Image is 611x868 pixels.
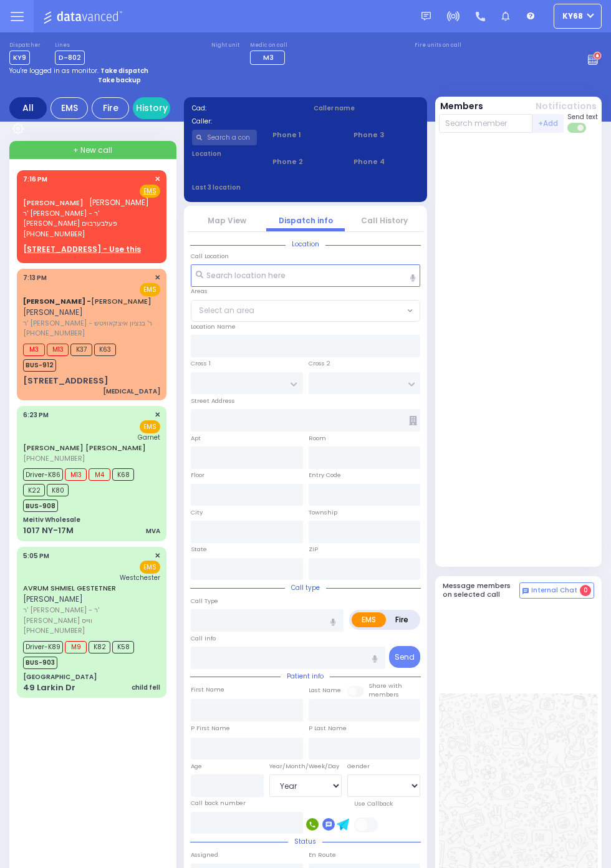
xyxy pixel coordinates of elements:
label: Location Name [191,322,236,331]
strong: Take backup [98,75,141,85]
label: Last 3 location [192,183,306,192]
span: 7:16 PM [23,175,47,184]
label: Township [309,508,337,517]
span: K37 [70,344,92,356]
span: Call type [285,583,326,592]
span: ר' [PERSON_NAME] - ר' [PERSON_NAME] ווייס [23,605,156,625]
span: 5:05 PM [23,551,49,561]
input: Search location here [191,264,420,287]
label: Gender [347,762,370,771]
span: M9 [65,641,87,653]
label: Call back number [191,799,246,808]
label: State [191,545,207,554]
span: K82 [89,641,110,653]
label: Location [192,149,257,158]
button: Members [440,100,483,113]
label: Room [309,434,326,443]
label: Assigned [191,851,218,859]
a: Dispatch info [279,215,333,226]
label: First Name [191,685,224,694]
span: EMS [140,420,160,433]
span: M13 [47,344,69,356]
div: Year/Month/Week/Day [269,762,342,771]
button: ky68 [554,4,602,29]
span: members [368,690,399,698]
span: Location [286,239,325,249]
span: ky68 [562,11,583,22]
label: Lines [55,42,85,49]
span: Select an area [199,305,254,316]
label: Cad: [192,104,298,113]
span: [PHONE_NUMBER] [23,625,85,635]
label: Fire [385,612,418,627]
span: Status [288,837,322,846]
span: M13 [65,468,87,481]
span: KY9 [9,51,30,65]
label: Dispatcher [9,42,41,49]
div: 1017 NY-17M [23,524,74,537]
span: Phone 3 [354,130,419,140]
span: Send text [567,112,598,122]
span: Driver-K89 [23,641,63,653]
label: Cross 2 [309,359,330,368]
a: Call History [361,215,408,226]
u: [STREET_ADDRESS] - Use this [23,244,141,254]
input: Search member [439,114,533,133]
span: Other building occupants [409,416,417,425]
strong: Take dispatch [100,66,148,75]
span: K63 [94,344,116,356]
div: 49 Larkin Dr [23,682,75,694]
span: K22 [23,484,45,496]
span: 6:23 PM [23,410,49,420]
span: EMS [140,561,160,574]
img: Logo [43,9,126,24]
span: ר' [PERSON_NAME] - ר' [PERSON_NAME] פעלבערבוים [23,208,156,229]
label: P First Name [191,724,230,733]
span: M3 [23,344,45,356]
div: EMS [51,97,88,119]
span: [PHONE_NUMBER] [23,328,85,338]
label: ZIP [309,545,318,554]
label: En Route [309,851,336,859]
span: [PHONE_NUMBER] [23,453,85,463]
label: Caller: [192,117,298,126]
u: EMS [143,186,156,196]
a: History [133,97,170,119]
h5: Message members on selected call [443,582,520,598]
label: Cross 1 [191,359,211,368]
label: Call Info [191,634,216,643]
label: Use Callback [354,799,393,808]
label: Apt [191,434,201,443]
span: K58 [112,641,134,653]
label: Age [191,762,202,771]
label: Turn off text [567,122,587,134]
input: Search a contact [192,130,257,145]
img: message.svg [421,12,431,21]
span: ✕ [155,551,160,561]
span: + New call [73,145,112,156]
label: Fire units on call [415,42,461,49]
span: Driver-K86 [23,468,63,481]
label: Caller name [314,104,420,113]
label: Call Type [191,597,218,605]
span: K68 [112,468,134,481]
span: M4 [89,468,110,481]
a: [PERSON_NAME] [PERSON_NAME] [23,443,146,453]
span: 0 [580,585,591,596]
span: M3 [263,52,274,62]
span: EMS [140,283,160,296]
label: Night unit [211,42,239,49]
span: ✕ [155,410,160,420]
span: Westchester [120,573,160,582]
label: Areas [191,287,208,296]
span: [PERSON_NAME] [23,594,83,604]
span: Phone 1 [272,130,338,140]
label: Entry Code [309,471,341,480]
label: Street Address [191,397,235,405]
span: [PERSON_NAME] [89,197,149,208]
span: [PERSON_NAME] [23,307,83,317]
span: K80 [47,484,69,496]
button: Send [389,646,420,668]
label: Floor [191,471,204,480]
div: [GEOGRAPHIC_DATA] [23,672,97,682]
